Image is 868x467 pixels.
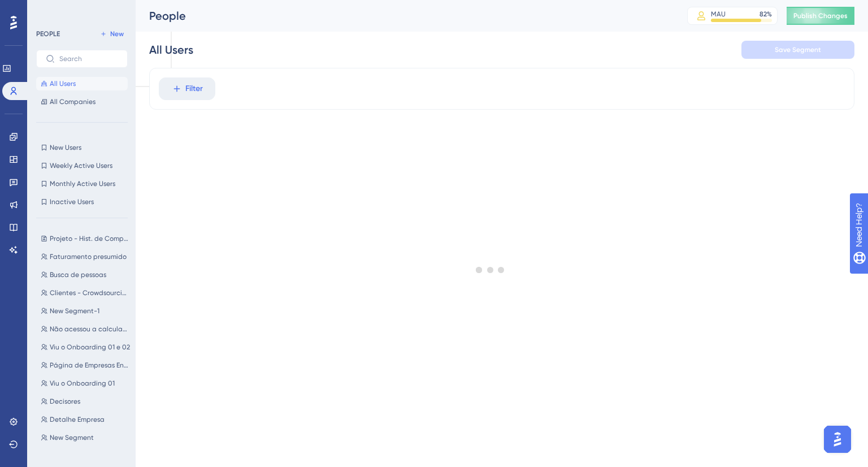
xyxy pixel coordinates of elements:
[821,422,854,456] iframe: UserGuiding AI Assistant Launcher
[149,8,659,24] div: People
[50,161,112,170] span: Weekly Active Users
[50,288,130,297] span: Clientes - Crowdsourcing
[50,397,80,406] span: Decisores
[36,177,128,191] button: Monthly Active Users
[96,27,128,41] button: New
[36,431,134,444] button: New Segment
[36,358,134,372] button: Página de Empresas Encontradas
[50,234,130,243] span: Projeto - Hist. de Compras (NCM)
[36,377,134,390] button: Viu o Onboarding 01
[36,304,134,318] button: New Segment-1
[36,141,128,154] button: New Users
[50,433,94,442] span: New Segment
[149,42,193,58] div: All Users
[787,7,854,25] button: Publish Changes
[50,325,130,334] span: Não acessou a calculadora
[711,10,726,19] div: MAU
[50,361,130,370] span: Página de Empresas Encontradas
[36,322,134,336] button: Não acessou a calculadora
[36,159,128,172] button: Weekly Active Users
[36,77,128,90] button: All Users
[50,179,115,188] span: Monthly Active Users
[50,143,81,152] span: New Users
[50,379,115,388] span: Viu o Onboarding 01
[36,340,134,354] button: Viu o Onboarding 01 e 02
[59,55,118,63] input: Search
[36,395,134,408] button: Decisores
[50,343,130,352] span: Viu o Onboarding 01 e 02
[36,232,134,245] button: Projeto - Hist. de Compras (NCM)
[50,306,99,315] span: New Segment-1
[50,415,105,424] span: Detalhe Empresa
[110,29,124,38] span: New
[50,252,127,261] span: Faturamento presumido
[36,268,134,282] button: Busca de pessoas
[50,97,96,106] span: All Companies
[36,195,128,209] button: Inactive Users
[775,45,821,54] span: Save Segment
[36,413,134,426] button: Detalhe Empresa
[793,11,848,20] span: Publish Changes
[741,41,854,59] button: Save Segment
[36,286,134,300] button: Clientes - Crowdsourcing
[50,79,76,88] span: All Users
[36,29,60,38] div: PEOPLE
[36,95,128,109] button: All Companies
[50,270,106,279] span: Busca de pessoas
[50,197,94,206] span: Inactive Users
[36,250,134,263] button: Faturamento presumido
[27,3,71,16] span: Need Help?
[759,10,772,19] div: 82 %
